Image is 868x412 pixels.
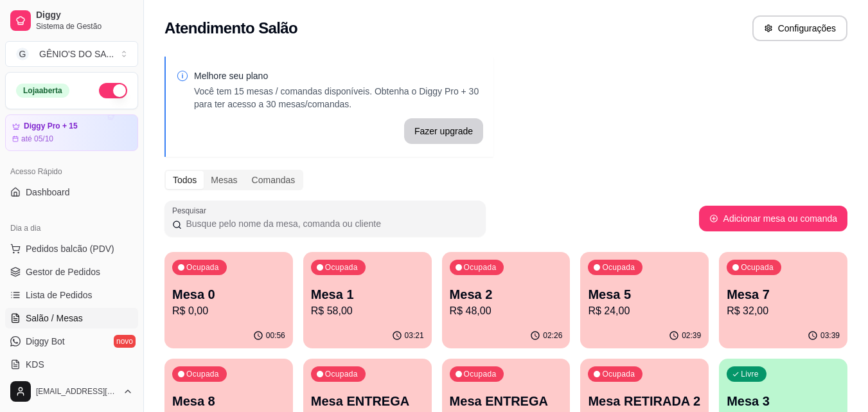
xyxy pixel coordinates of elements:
[5,262,138,282] a: Gestor de Pedidos
[450,392,563,410] p: Mesa ENTREGA
[5,238,138,259] button: Pedidos balcão (PDV)
[464,369,497,379] p: Ocupada
[26,335,65,348] span: Diggy Bot
[5,354,138,375] a: KDS
[36,386,118,397] span: [EMAIL_ADDRESS][DOMAIN_NAME]
[245,171,303,189] div: Comandas
[741,369,759,379] p: Livre
[699,206,847,231] button: Adicionar mesa ou comanda
[5,161,138,182] div: Acesso Rápido
[580,252,709,348] button: OcupadaMesa 5R$ 24,0002:39
[543,330,562,341] p: 02:26
[36,10,133,21] span: Diggy
[311,303,424,319] p: R$ 58,00
[588,303,701,319] p: R$ 24,00
[26,265,100,278] span: Gestor de Pedidos
[682,330,701,341] p: 02:39
[325,369,358,379] p: Ocupada
[5,285,138,305] a: Lista de Pedidos
[186,369,219,379] p: Ocupada
[36,21,133,31] span: Sistema de Gestão
[5,5,138,36] a: DiggySistema de Gestão
[602,369,635,379] p: Ocupada
[5,218,138,238] div: Dia a dia
[325,262,358,273] p: Ocupada
[26,289,93,301] span: Lista de Pedidos
[752,15,847,41] button: Configurações
[172,303,285,319] p: R$ 0,00
[404,118,483,144] button: Fazer upgrade
[464,262,497,273] p: Ocupada
[194,85,483,111] p: Você tem 15 mesas / comandas disponíveis. Obtenha o Diggy Pro + 30 para ter acesso a 30 mesas/com...
[172,392,285,410] p: Mesa 8
[99,83,127,98] button: Alterar Status
[26,242,114,255] span: Pedidos balcão (PDV)
[5,376,138,407] button: [EMAIL_ADDRESS][DOMAIN_NAME]
[588,285,701,303] p: Mesa 5
[164,18,297,39] h2: Atendimento Salão
[39,48,114,60] div: GÊNIO'S DO SA ...
[5,41,138,67] button: Select a team
[303,252,432,348] button: OcupadaMesa 1R$ 58,0003:21
[194,69,483,82] p: Melhore seu plano
[172,205,211,216] label: Pesquisar
[26,358,44,371] span: KDS
[172,285,285,303] p: Mesa 0
[727,303,840,319] p: R$ 32,00
[5,331,138,352] a: Diggy Botnovo
[719,252,847,348] button: OcupadaMesa 7R$ 32,0003:39
[204,171,244,189] div: Mesas
[450,303,563,319] p: R$ 48,00
[405,330,424,341] p: 03:21
[820,330,840,341] p: 03:39
[5,308,138,328] a: Salão / Mesas
[588,392,701,410] p: Mesa RETIRADA 2
[442,252,571,348] button: OcupadaMesa 2R$ 48,0002:26
[26,186,70,199] span: Dashboard
[5,114,138,151] a: Diggy Pro + 15até 05/10
[166,171,204,189] div: Todos
[741,262,774,273] p: Ocupada
[602,262,635,273] p: Ocupada
[311,285,424,303] p: Mesa 1
[5,182,138,202] a: Dashboard
[16,84,69,98] div: Loja aberta
[26,312,83,325] span: Salão / Mesas
[266,330,285,341] p: 00:56
[24,121,78,131] article: Diggy Pro + 15
[727,392,840,410] p: Mesa 3
[164,252,293,348] button: OcupadaMesa 0R$ 0,0000:56
[16,48,29,60] span: G
[727,285,840,303] p: Mesa 7
[21,134,53,144] article: até 05/10
[182,217,478,230] input: Pesquisar
[186,262,219,273] p: Ocupada
[450,285,563,303] p: Mesa 2
[311,392,424,410] p: Mesa ENTREGA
